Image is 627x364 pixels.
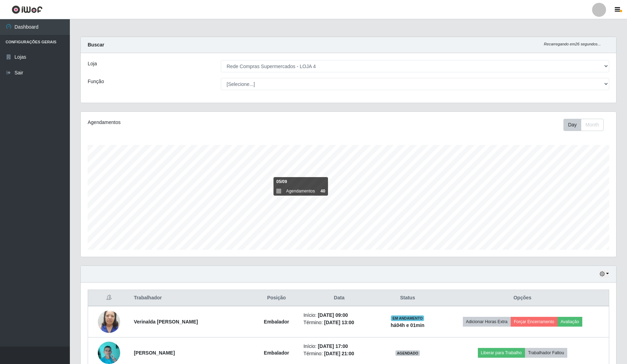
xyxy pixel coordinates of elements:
[324,320,354,325] time: [DATE] 13:00
[88,78,104,85] label: Função
[391,315,424,321] span: EM ANDAMENTO
[395,350,420,356] span: AGENDADO
[264,350,289,356] strong: Embalador
[318,312,348,318] time: [DATE] 09:00
[299,290,379,306] th: Data
[391,322,425,328] strong: há 04 h e 01 min
[304,312,375,319] li: Início:
[557,317,582,327] button: Avaliação
[324,351,354,356] time: [DATE] 21:00
[563,119,609,131] div: Toolbar with button groups
[463,317,511,327] button: Adicionar Horas Extra
[318,343,348,349] time: [DATE] 17:00
[88,60,97,67] label: Loja
[88,119,299,126] div: Agendamentos
[563,119,604,131] div: First group
[134,319,198,325] strong: Verinalda [PERSON_NAME]
[130,290,254,306] th: Trabalhador
[478,348,525,358] button: Liberar para Trabalho
[544,42,601,46] i: Recarregando em 26 segundos...
[88,42,104,48] strong: Buscar
[304,343,375,350] li: Início:
[12,5,43,14] img: CoreUI Logo
[304,350,375,357] li: Término:
[379,290,436,306] th: Status
[525,348,567,358] button: Trabalhador Faltou
[511,317,557,327] button: Forçar Encerramento
[134,350,175,356] strong: [PERSON_NAME]
[264,319,289,325] strong: Embalador
[254,290,299,306] th: Posição
[98,302,120,342] img: 1728324895552.jpeg
[581,119,604,131] button: Month
[304,319,375,326] li: Término:
[563,119,581,131] button: Day
[436,290,609,306] th: Opções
